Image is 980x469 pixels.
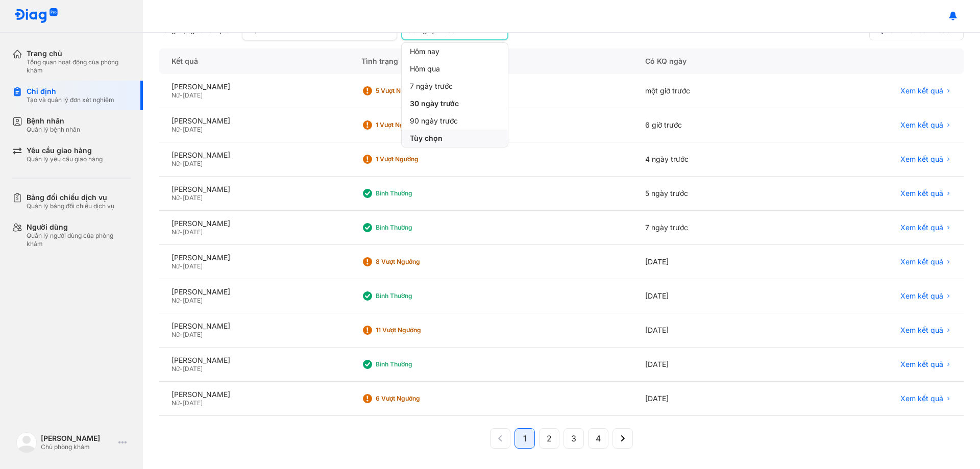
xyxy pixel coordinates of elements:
span: 90 ngày trước [410,116,458,126]
span: [DATE] [183,297,203,304]
span: Nữ [171,297,180,304]
div: Bình thường [376,360,457,368]
span: 7 ngày trước [410,82,453,91]
div: [DATE] [633,245,791,279]
span: [DATE] [183,228,203,236]
span: - [180,365,183,373]
div: 5 ngày trước [633,177,791,211]
button: 1 [514,428,535,449]
div: 1 Vượt ngưỡng [376,155,457,163]
span: Nữ [171,126,180,133]
div: Kết quả [159,48,349,74]
button: 4 [588,428,608,449]
span: Nữ [171,399,180,407]
div: [DATE] [633,382,791,416]
button: 3 [563,428,584,449]
div: 5 Vượt ngưỡng [376,87,457,95]
div: Trang chủ [27,49,131,58]
div: Tạo và quản lý đơn xét nghiệm [27,96,114,104]
span: Xem kết quả [900,155,943,164]
div: [PERSON_NAME] [171,322,337,331]
div: 6 giờ trước [633,108,791,142]
div: 6 Vượt ngưỡng [376,394,457,403]
span: Nữ [171,262,180,270]
span: Hôm nay [410,47,439,56]
div: 1 Vượt ngưỡng [376,121,457,129]
span: [DATE] [183,331,203,338]
span: [DATE] [183,262,203,270]
span: Xem kết quả [900,394,943,403]
span: [DATE] [183,365,203,373]
span: - [180,228,183,236]
span: Hôm qua [410,64,440,73]
span: Nữ [171,160,180,167]
div: Bình thường [376,189,457,198]
div: Bình thường [376,292,457,300]
div: [PERSON_NAME] [171,185,337,194]
span: - [180,126,183,133]
span: [DATE] [183,160,203,167]
span: [DATE] [183,399,203,407]
span: 2 [547,432,552,445]
div: 4 ngày trước [633,142,791,177]
div: 8 Vượt ngưỡng [376,258,457,266]
div: Bảng đối chiếu dịch vụ [27,193,114,202]
span: Nữ [171,194,180,202]
div: [PERSON_NAME] [171,287,337,297]
span: - [180,262,183,270]
div: [DATE] [633,279,791,313]
span: - [180,297,183,304]
span: - [180,91,183,99]
span: 30 ngày trước [410,99,459,108]
div: Chỉ định [27,87,114,96]
div: 11 Vượt ngưỡng [376,326,457,334]
div: Bình thường [376,224,457,232]
div: Tình trạng [349,48,633,74]
div: [PERSON_NAME] [171,116,337,126]
div: [PERSON_NAME] [171,253,337,262]
div: [PERSON_NAME] [41,434,114,443]
div: Quản lý bệnh nhân [27,126,80,134]
div: Có KQ ngày [633,48,791,74]
img: logo [16,432,37,453]
div: [DATE] [633,313,791,348]
div: một giờ trước [633,74,791,108]
span: Tùy chọn [410,134,443,143]
span: Xem kết quả [900,257,943,266]
span: Nữ [171,365,180,373]
div: Yêu cầu giao hàng [27,146,103,155]
span: Xem kết quả [900,189,943,198]
span: 1 [523,432,527,445]
span: - [180,331,183,338]
div: [PERSON_NAME] [171,219,337,228]
span: Xem kết quả [900,360,943,369]
div: 7 ngày trước [633,211,791,245]
div: Quản lý bảng đối chiếu dịch vụ [27,202,114,210]
span: Xem kết quả [900,326,943,335]
span: Nữ [171,331,180,338]
div: Quản lý người dùng của phòng khám [27,232,131,248]
div: Quản lý yêu cầu giao hàng [27,155,103,163]
span: - [180,160,183,167]
span: Xem kết quả [900,291,943,301]
span: [DATE] [183,126,203,133]
div: Chủ phòng khám [41,443,114,451]
span: Nữ [171,228,180,236]
span: Xem kết quả [900,223,943,232]
div: [PERSON_NAME] [171,151,337,160]
img: logo [14,8,58,24]
span: [DATE] [183,91,203,99]
span: - [180,194,183,202]
div: [PERSON_NAME] [171,82,337,91]
span: Xem kết quả [900,86,943,95]
span: [DATE] [183,194,203,202]
span: 3 [571,432,576,445]
span: Nữ [171,91,180,99]
div: Tổng quan hoạt động của phòng khám [27,58,131,75]
div: Người dùng [27,223,131,232]
span: 4 [596,432,601,445]
div: [PERSON_NAME] [171,390,337,399]
span: Xem kết quả [900,120,943,130]
div: [DATE] [633,348,791,382]
button: 2 [539,428,559,449]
